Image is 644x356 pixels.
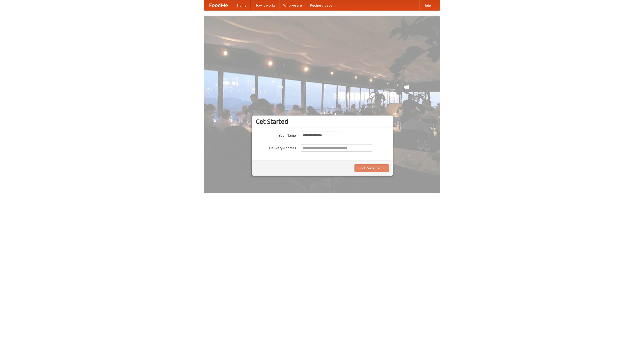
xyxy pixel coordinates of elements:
a: Recipe videos [306,0,336,10]
a: Who we are [279,0,306,10]
button: Find Restaurants! [354,164,389,172]
a: Home [233,0,251,10]
a: Help [419,0,435,10]
label: Delivery Address [256,144,296,150]
a: FoodMe [204,0,233,10]
label: Your Name [256,132,296,138]
h3: Get Started [256,118,389,125]
a: How it works [251,0,279,10]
